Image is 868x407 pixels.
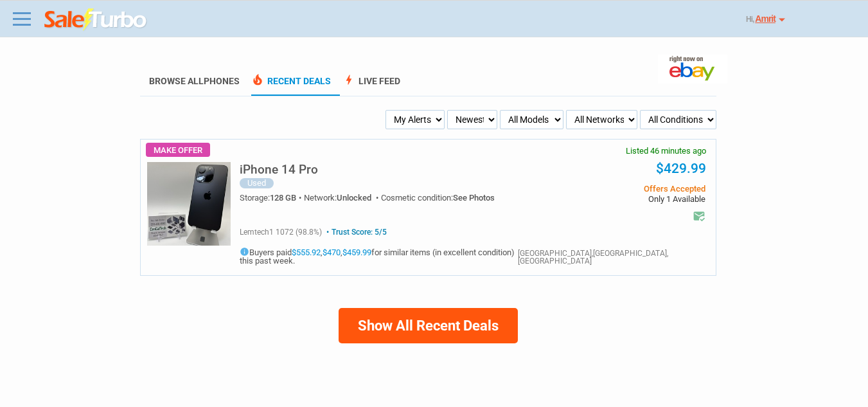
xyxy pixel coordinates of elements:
span: Phones [204,76,240,86]
span: Only 1 Available [525,195,705,203]
div: Used [240,178,274,188]
a: Browse AllPhones [149,76,240,86]
a: $429.99 [656,161,706,176]
a: $470 [323,248,341,257]
h5: Buyers paid , , for similar items (in excellent condition) this past week. [240,247,518,265]
button: Show All Recent Deals [339,308,518,343]
span: Make Offer [146,143,210,157]
a: iPhone 14 Pro [240,166,318,176]
i: mark_email_read [693,210,705,222]
div: Network: [304,194,381,202]
div: Storage: [240,194,304,202]
a: $555.92 [292,248,321,257]
a: boltLive Feed [342,76,400,96]
span: Listed 46 minutes ago [626,147,706,155]
span: Unlocked [337,193,371,203]
a: local_fire_departmentRecent Deals [251,76,331,96]
span: See Photos [453,193,495,203]
span: 128 GB [270,193,296,203]
span: Trust Score: 5/5 [324,228,387,237]
div: Cosmetic condition: [381,194,495,202]
span: lemtech1 1072 (98.8%) [240,228,322,237]
span: Offers Accepted [525,185,705,193]
span: bolt [342,73,355,86]
u: Amrit [755,14,775,24]
div: Hi, [746,8,795,37]
img: s-l225.jpg [147,162,231,246]
h5: iPhone 14 Pro [240,163,318,176]
div: [GEOGRAPHIC_DATA],[GEOGRAPHIC_DATA],[GEOGRAPHIC_DATA] [518,249,705,265]
i: info [240,247,249,257]
img: saleturbo.com - Online Deals and Discount Coupons [44,8,148,32]
span: local_fire_department [251,73,264,86]
a: $459.99 [342,248,371,257]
